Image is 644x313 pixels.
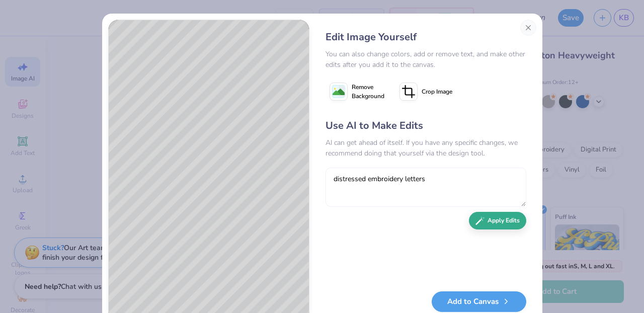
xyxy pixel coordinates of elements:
[432,291,526,312] button: Add to Canvas
[326,168,526,207] textarea: distressed embroidery letters
[422,87,452,96] span: Crop Image
[352,83,384,101] span: Remove Background
[326,137,526,159] div: AI can get ahead of itself. If you have any specific changes, we recommend doing that yourself vi...
[469,212,526,229] button: Apply Edits
[326,118,526,133] div: Use AI to Make Edits
[326,79,388,104] button: Remove Background
[395,79,458,104] button: Crop Image
[326,49,526,70] div: You can also change colors, add or remove text, and make other edits after you add it to the canvas.
[520,20,536,36] button: Close
[326,30,526,45] div: Edit Image Yourself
